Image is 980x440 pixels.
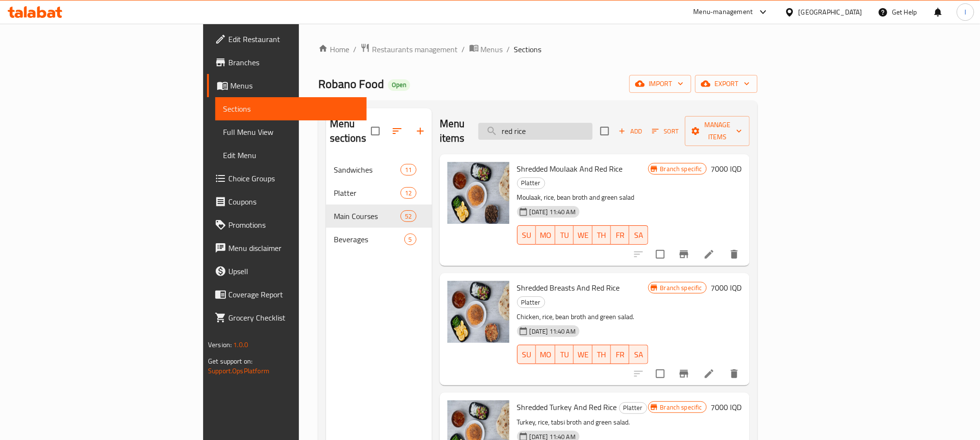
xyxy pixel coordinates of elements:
a: Edit Menu [215,144,367,167]
span: 11 [401,165,416,175]
button: FR [611,225,629,245]
button: MO [536,345,555,364]
div: items [401,164,416,176]
a: Choice Groups [207,167,367,190]
a: Edit Restaurant [207,28,367,51]
p: Turkey, rice, tabsi broth and green salad. [517,416,648,428]
p: Chicken, rice, bean broth and green salad. [517,311,648,323]
button: FR [611,345,629,364]
span: export [703,78,750,90]
span: SA [633,348,644,362]
span: 52 [401,212,416,221]
span: Open [388,81,410,89]
span: Sort items [646,124,685,139]
span: TH [596,348,607,362]
span: Menus [230,80,359,91]
span: Sort [652,126,679,137]
a: Grocery Checklist [207,306,367,329]
div: Sandwiches [334,164,401,176]
span: [DATE] 11:40 AM [526,327,579,336]
button: TU [555,345,574,364]
span: Select to update [650,244,670,264]
span: Full Menu View [223,126,359,138]
a: Full Menu View [215,120,367,144]
a: Coverage Report [207,283,367,306]
span: Coverage Report [228,289,359,300]
button: SU [517,345,536,364]
span: Restaurants management [372,44,458,55]
span: WE [578,348,589,362]
button: export [695,75,757,93]
button: WE [574,225,593,245]
button: TH [593,225,611,245]
button: import [629,75,691,93]
a: Upsell [207,260,367,283]
a: Restaurants management [360,43,458,56]
span: Add [617,126,643,137]
button: Manage items [685,116,750,146]
h6: 7000 IQD [711,162,742,176]
a: Support.OpsPlatform [208,365,269,377]
span: Platter [518,177,545,189]
span: Grocery Checklist [228,312,359,323]
button: delete [723,362,746,385]
span: Manage items [693,119,742,143]
span: Choice Groups [228,173,359,184]
span: 1.0.0 [233,338,248,351]
input: search [478,123,593,140]
div: Menu-management [694,6,753,18]
span: FR [615,348,625,362]
span: Shredded Breasts And Red Rice [517,280,620,295]
button: Add section [409,119,432,143]
span: Beverages [334,234,404,245]
button: Add [615,124,646,139]
img: Shredded Moulaak And Red Rice [447,162,509,224]
div: items [401,187,416,199]
span: SU [521,228,532,242]
span: Platter [334,187,401,199]
span: Select to update [650,364,670,384]
span: Select all sections [365,121,386,141]
span: TH [596,228,607,242]
span: Get support on: [208,355,252,367]
button: Branch-specific-item [672,362,696,385]
button: TH [593,345,611,364]
div: Beverages5 [326,228,432,251]
a: Edit menu item [703,368,715,380]
span: Version: [208,338,232,351]
span: l [965,7,966,17]
span: Sections [514,44,542,55]
span: Branch specific [656,403,706,412]
span: FR [615,228,625,242]
span: Edit Menu [223,149,359,161]
span: WE [578,228,589,242]
span: Platter [518,297,545,308]
span: Main Courses [334,210,401,222]
img: Shredded Breasts And Red Rice [447,281,509,343]
a: Menus [207,74,367,97]
button: MO [536,225,555,245]
a: Sections [215,97,367,120]
a: Menu disclaimer [207,236,367,260]
span: Upsell [228,265,359,277]
span: Edit Restaurant [228,33,359,45]
span: SU [521,348,532,362]
span: SA [633,228,644,242]
h2: Menu items [440,117,467,146]
span: import [637,78,683,90]
button: Sort [650,124,681,139]
h6: 7000 IQD [711,400,742,414]
span: Branch specific [656,283,706,293]
span: Branch specific [656,164,706,174]
button: WE [574,345,593,364]
span: Shredded Turkey And Red Rice [517,400,617,414]
a: Promotions [207,213,367,236]
nav: breadcrumb [318,43,757,56]
div: Platter [517,296,545,308]
span: Shredded Moulaak And Red Rice [517,161,623,176]
span: Menu disclaimer [228,242,359,254]
div: Platter12 [326,181,432,205]
button: delete [723,243,746,266]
